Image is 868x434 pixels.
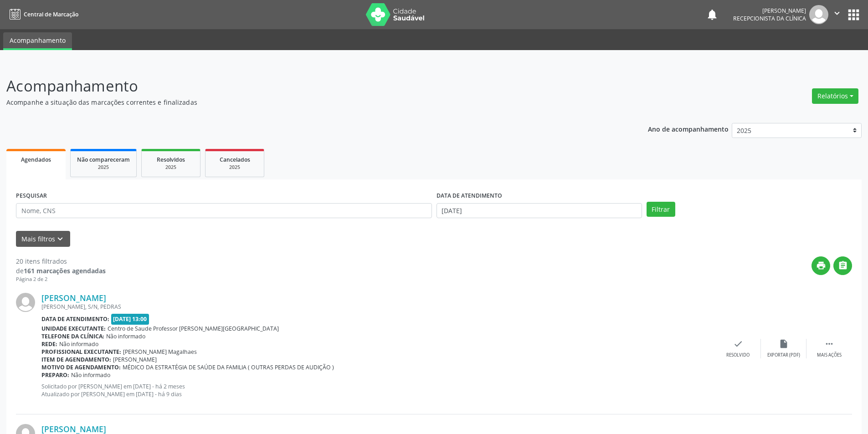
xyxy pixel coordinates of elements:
[706,8,719,21] button: notifications
[812,88,858,104] button: Relatórios
[113,356,157,363] span: [PERSON_NAME]
[55,234,65,244] i: keyboard_arrow_down
[41,371,69,379] b: Preparo:
[123,348,197,356] span: [PERSON_NAME] Magalhaes
[106,332,145,340] span: Não informado
[41,332,104,340] b: Telefone da clínica:
[3,32,72,50] a: Acompanhamento
[838,260,848,271] i: 
[123,363,334,371] span: MÉDICO DA ESTRATÉGIA DE SAÚDE DA FAMILIA ( OUTRAS PERDAS DE AUDIÇÃO )
[817,352,842,358] div: Mais ações
[6,75,605,97] p: Acompanhamento
[733,339,743,349] i: check
[71,371,110,379] span: Não informado
[16,276,106,283] div: Página 2 de 2
[21,156,51,163] span: Agendados
[41,293,106,303] a: [PERSON_NAME]
[16,189,47,203] label: PESQUISAR
[111,314,149,324] span: [DATE] 13:00
[41,424,106,434] a: [PERSON_NAME]
[16,256,106,266] div: 20 itens filtrados
[148,164,194,171] div: 2025
[6,7,78,22] a: Central de Marcação
[726,352,750,358] div: Resolvido
[41,340,57,348] b: Rede:
[41,315,109,323] b: Data de atendimento:
[77,156,130,163] span: Não compareceram
[16,231,70,247] button: Mais filtroskeyboard_arrow_down
[108,325,279,332] span: Centro de Saude Professor [PERSON_NAME][GEOGRAPHIC_DATA]
[41,383,715,398] p: Solicitado por [PERSON_NAME] em [DATE] - há 2 meses Atualizado por [PERSON_NAME] em [DATE] - há 9...
[809,5,828,24] img: img
[41,363,121,371] b: Motivo de agendamento:
[846,7,862,23] button: apps
[212,164,257,171] div: 2025
[832,8,842,18] i: 
[647,202,675,217] button: Filtrar
[41,325,106,332] b: Unidade executante:
[828,5,846,24] button: 
[779,339,789,349] i: insert_drive_file
[59,340,98,348] span: Não informado
[41,356,111,363] b: Item de agendamento:
[24,266,106,275] strong: 161 marcações agendadas
[16,293,35,312] img: img
[157,156,185,163] span: Resolvidos
[41,348,121,356] b: Profissional executante:
[6,97,605,107] p: Acompanhe a situação das marcações correntes e finalizadas
[812,256,830,275] button: print
[733,15,806,22] span: Recepcionista da clínica
[437,203,642,219] input: Selecione um intervalo
[648,123,729,134] p: Ano de acompanhamento
[767,352,800,358] div: Exportar (PDF)
[16,266,106,276] div: de
[16,203,432,219] input: Nome, CNS
[816,260,826,271] i: print
[77,164,130,171] div: 2025
[733,7,806,15] div: [PERSON_NAME]
[41,303,715,311] div: [PERSON_NAME], S/N, PEDRAS
[824,339,834,349] i: 
[833,256,852,275] button: 
[220,156,250,163] span: Cancelados
[437,189,502,203] label: DATA DE ATENDIMENTO
[24,10,78,18] span: Central de Marcação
